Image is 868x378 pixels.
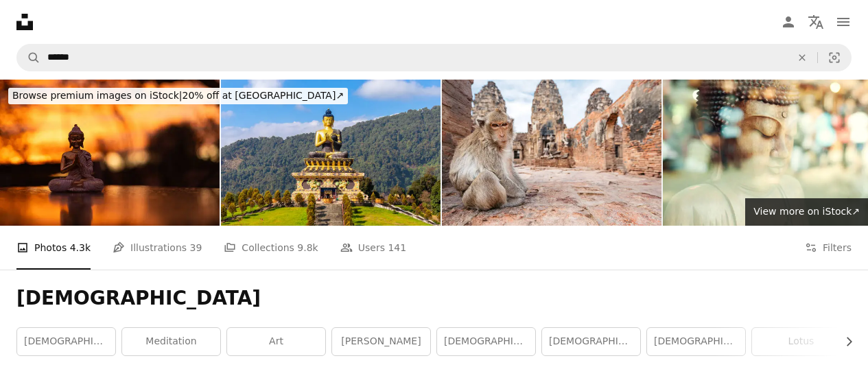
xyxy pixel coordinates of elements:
[12,90,182,101] span: Browse premium images on iStock |
[752,328,850,355] a: lotus
[802,8,830,36] button: Language
[753,206,860,217] span: View more on iStock ↗
[227,328,325,355] a: art
[442,80,661,226] img: Monkey At The Phra Prang Sam Yot Temple In Lopburi In Thailand
[542,328,640,355] a: [DEMOGRAPHIC_DATA] meditation
[297,240,318,255] span: 9.8k
[17,328,115,355] a: [DEMOGRAPHIC_DATA] wallpaper
[647,328,745,355] a: [DEMOGRAPHIC_DATA] statue
[818,45,851,71] button: Visual search
[332,328,430,355] a: [PERSON_NAME]
[113,226,202,270] a: Illustrations 39
[388,240,406,255] span: 141
[16,286,852,311] h1: [DEMOGRAPHIC_DATA]
[830,8,857,36] button: Menu
[437,328,535,355] a: [DEMOGRAPHIC_DATA]
[17,45,40,71] button: Search Unsplash
[190,240,202,255] span: 39
[122,328,220,355] a: meditation
[224,226,318,270] a: Collections 9.8k
[745,198,868,226] a: View more on iStock↗
[16,44,852,71] form: Find visuals sitewide
[16,14,33,30] a: Home — Unsplash
[221,80,441,226] img: Golden Buddha statue at Ravangla Park with scenic mountain backdrop
[787,45,817,71] button: Clear
[12,90,344,101] span: 20% off at [GEOGRAPHIC_DATA] ↗
[836,328,852,355] button: scroll list to the right
[775,8,802,36] a: Log in / Sign up
[340,226,406,270] a: Users 141
[805,226,852,270] button: Filters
